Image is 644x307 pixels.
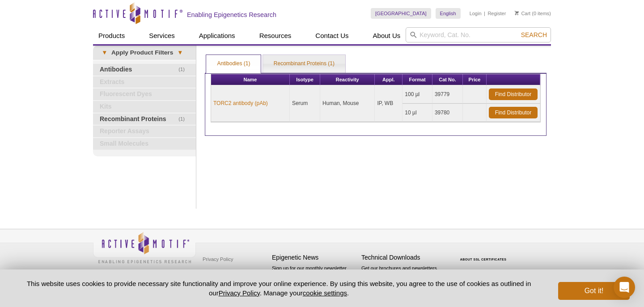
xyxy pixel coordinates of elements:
[206,55,261,73] a: Antibodies (1)
[200,266,247,279] a: Terms & Conditions
[93,27,130,44] a: Products
[432,85,463,104] td: 39779
[375,85,402,122] td: IP, WB
[93,88,196,100] a: Fluorescent Dyes
[194,27,241,44] a: Applications
[463,74,487,85] th: Price
[515,11,519,15] img: Your Cart
[489,107,538,118] a: Find Distributor
[93,126,196,137] a: Reporter Assays
[178,64,190,76] span: (1)
[290,74,320,85] th: Isotype
[93,101,196,113] a: Kits
[368,27,406,44] a: About Us
[303,289,347,297] button: cookie settings
[219,289,260,297] a: Privacy Policy
[484,8,485,19] li: |
[93,229,196,265] img: Active Motif,
[371,8,431,19] a: [GEOGRAPHIC_DATA]
[487,10,506,17] a: Register
[361,254,446,261] h4: Technical Downloads
[97,49,111,57] span: ▾
[518,31,550,39] button: Search
[272,265,357,295] p: Sign up for our monthly newsletter highlighting recent publications in the field of epigenetics.
[254,27,297,44] a: Resources
[213,99,268,107] a: TORC2 antibody (pAb)
[178,114,190,125] span: (1)
[614,277,635,298] div: Open Intercom Messenger
[93,46,196,60] a: ▾Apply Product Filters▾
[515,10,530,17] a: Cart
[320,74,375,85] th: Reactivity
[200,252,235,266] a: Privacy Policy
[211,74,290,85] th: Name
[402,85,432,104] td: 100 µl
[144,27,180,44] a: Services
[93,76,196,88] a: Extracts
[521,31,547,38] span: Search
[489,88,538,100] a: Find Distributor
[402,104,432,122] td: 10 µl
[173,49,187,57] span: ▾
[290,85,320,122] td: Serum
[460,258,507,261] a: ABOUT SSL CERTIFICATES
[515,8,551,19] li: (0 items)
[375,74,402,85] th: Appl.
[451,245,518,265] table: Click to Verify - This site chose Symantec SSL for secure e-commerce and confidential communicati...
[187,11,276,19] h2: Enabling Epigenetics Research
[263,55,345,73] a: Recombinant Proteins (1)
[93,138,196,150] a: Small Molecules
[93,114,196,125] a: (1)Recombinant Proteins
[402,74,432,85] th: Format
[310,27,354,44] a: Contact Us
[432,104,463,122] td: 39780
[361,265,446,287] p: Get our brochures and newsletters, or request them by mail.
[272,254,357,261] h4: Epigenetic News
[14,279,543,298] p: This website uses cookies to provide necessary site functionality and improve your online experie...
[406,27,551,42] input: Keyword, Cat. No.
[436,8,461,19] a: English
[470,10,482,17] a: Login
[93,64,196,76] a: (1)Antibodies
[558,282,630,300] button: Got it!
[320,85,375,122] td: Human, Mouse
[432,74,463,85] th: Cat No.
